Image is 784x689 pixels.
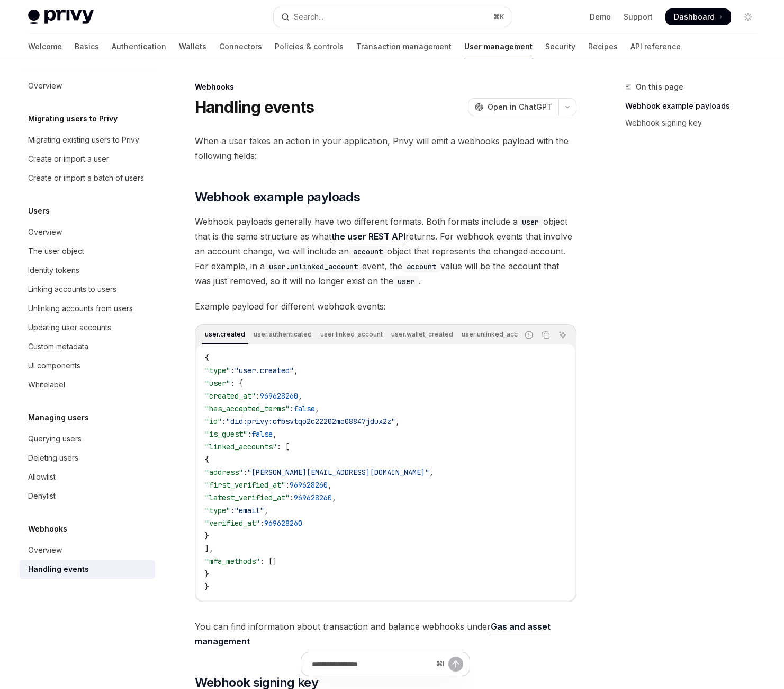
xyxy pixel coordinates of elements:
button: Open in ChatGPT [468,98,558,116]
span: 969628260 [294,493,332,502]
a: UI components [20,356,155,375]
div: user.created [202,328,248,341]
span: : [222,417,226,426]
code: account [402,261,440,272]
h1: Handling events [195,98,314,117]
div: user.wallet_created [388,328,456,341]
a: Allowlist [20,467,155,487]
div: Unlinking accounts from users [28,302,133,315]
span: "user.created" [235,366,294,375]
div: Allowlist [28,471,56,483]
a: Connectors [219,34,262,59]
span: } [205,569,209,579]
h5: Managing users [28,411,89,424]
span: : [290,404,294,413]
span: "linked_accounts" [205,442,277,452]
div: Create or import a batch of users [28,172,144,184]
a: Denylist [20,487,155,506]
div: Updating user accounts [28,321,111,334]
button: Toggle dark mode [740,8,756,25]
a: Custom metadata [20,337,155,356]
a: Transaction management [356,34,452,59]
span: { [205,353,209,363]
a: Create or import a batch of users [20,169,155,188]
span: Webhook payloads generally have two different formats. Both formats include a object that is the ... [195,214,576,288]
span: : [247,429,251,439]
span: "first_verified_at" [205,480,285,490]
a: Overview [20,541,155,560]
div: Custom metadata [28,340,88,353]
span: 969628260 [264,518,302,528]
a: Wallets [179,34,206,59]
div: user.linked_account [317,328,386,341]
span: "has_accepted_terms" [205,404,290,413]
span: , [328,480,332,490]
div: Overview [28,544,62,556]
a: Create or import a user [20,149,155,169]
span: } [205,531,209,541]
div: Migrating existing users to Privy [28,134,139,146]
div: Whitelabel [28,378,65,391]
a: Overview [20,76,155,95]
div: Handling events [28,563,89,576]
a: Recipes [588,34,618,59]
span: "latest_verified_at" [205,493,290,502]
h5: Webhooks [28,523,67,535]
span: ⌘ K [493,13,504,21]
span: : [243,467,247,477]
input: Ask a question... [312,652,432,676]
a: Linking accounts to users [20,280,155,299]
div: Create or import a user [28,153,109,165]
span: , [273,429,277,439]
span: false [251,429,273,439]
span: , [395,417,400,426]
a: the user REST API [331,231,405,242]
span: You can find information about transaction and balance webhooks under [195,619,576,649]
span: : [256,391,260,401]
span: : [] [260,556,277,566]
span: On this page [636,81,683,93]
a: Overview [20,223,155,242]
a: Authentication [112,34,166,59]
span: "user" [205,378,230,388]
span: "[PERSON_NAME][EMAIL_ADDRESS][DOMAIN_NAME]" [247,467,429,477]
span: "is_guest" [205,429,247,439]
span: "did:privy:cfbsvtqo2c22202mo08847jdux2z" [226,417,395,426]
a: Security [545,34,575,59]
span: "id" [205,417,222,426]
span: "verified_at" [205,518,260,528]
div: user.unlinked_account [458,328,535,341]
span: "type" [205,506,230,515]
span: Dashboard [674,12,715,22]
span: "email" [235,506,264,515]
span: { [205,455,209,464]
span: : [290,493,294,502]
code: user [518,216,543,228]
span: , [332,493,336,502]
span: Example payload for different webhook events: [195,299,576,314]
div: Querying users [28,432,82,445]
div: Search... [294,11,323,23]
a: Updating user accounts [20,318,155,337]
h5: Users [28,205,50,217]
div: Overview [28,79,62,92]
div: Identity tokens [28,264,79,277]
a: Dashboard [665,8,731,25]
span: : [ [277,442,290,452]
button: Send message [448,657,463,672]
span: "mfa_methods" [205,556,260,566]
span: , [298,391,302,401]
a: Unlinking accounts from users [20,299,155,318]
button: Copy the contents from the code block [539,328,553,342]
a: Whitelabel [20,375,155,394]
span: , [294,366,298,375]
code: user [393,276,419,287]
span: : [285,480,290,490]
span: : [230,366,235,375]
span: Open in ChatGPT [488,102,552,112]
div: UI components [28,359,80,372]
span: "address" [205,467,243,477]
a: Policies & controls [275,34,344,59]
a: Webhook signing key [625,114,765,131]
a: Deleting users [20,448,155,467]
